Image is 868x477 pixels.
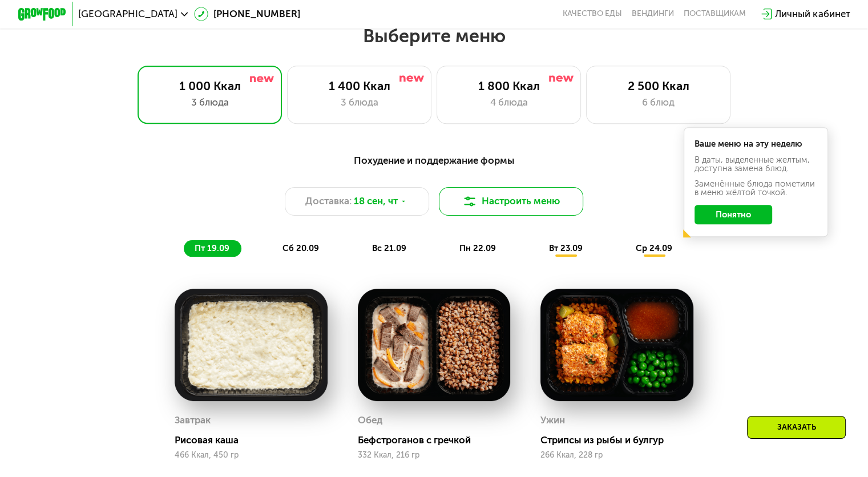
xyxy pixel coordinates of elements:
[540,411,565,430] div: Ужин
[300,95,419,110] div: 3 блюда
[695,205,772,224] button: Понятно
[78,9,177,19] span: [GEOGRAPHIC_DATA]
[358,451,511,460] div: 332 Ккал, 216 гр
[300,79,419,93] div: 1 400 Ккал
[175,434,337,446] div: Рисовая каша
[636,243,672,253] span: ср 24.09
[439,187,584,216] button: Настроить меню
[632,9,674,19] a: Вендинги
[150,95,269,110] div: 3 блюда
[599,79,718,93] div: 2 500 Ккал
[358,434,520,446] div: Бефстроганов с гречкой
[195,243,229,253] span: пт 19.09
[695,180,818,197] div: Заменённые блюда пометили в меню жёлтой точкой.
[775,7,850,21] div: Личный кабинет
[549,243,583,253] span: вт 23.09
[599,95,718,110] div: 6 блюд
[459,243,496,253] span: пн 22.09
[77,153,791,168] div: Похудение и поддержание формы
[540,434,703,446] div: Стрипсы из рыбы и булгур
[175,411,211,430] div: Завтрак
[282,243,319,253] span: сб 20.09
[305,194,352,208] span: Доставка:
[358,411,382,430] div: Обед
[540,451,693,460] div: 266 Ккал, 228 гр
[354,194,398,208] span: 18 сен, чт
[563,9,622,19] a: Качество еды
[684,9,746,19] div: поставщикам
[39,25,830,47] h2: Выберите меню
[449,79,568,93] div: 1 800 Ккал
[695,140,818,148] div: Ваше меню на эту неделю
[175,451,328,460] div: 466 Ккал, 450 гр
[747,416,846,439] div: Заказать
[449,95,568,110] div: 4 блюда
[695,156,818,173] div: В даты, выделенные желтым, доступна замена блюд.
[194,7,300,21] a: [PHONE_NUMBER]
[372,243,406,253] span: вс 21.09
[150,79,269,93] div: 1 000 Ккал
